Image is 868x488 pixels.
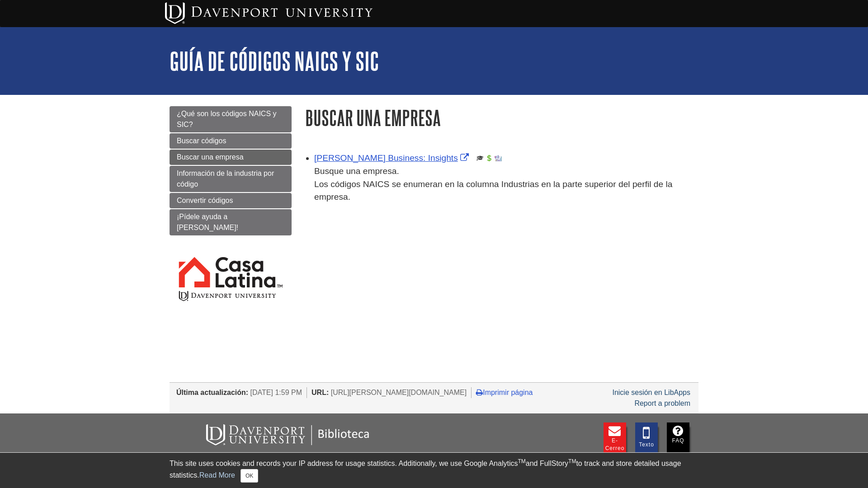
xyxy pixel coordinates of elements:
[241,469,258,483] button: Close
[170,106,292,318] div: Guide Page Menu
[177,213,238,231] span: ¡Pídele ayuda a [PERSON_NAME]!
[170,193,292,208] a: Convertir códigos
[177,197,233,204] span: Convertir códigos
[486,155,493,162] img: Financial Report
[170,47,379,75] a: Guía de códigos NAICS y SIC
[179,422,396,447] img: Biblioteca DU
[199,471,235,479] a: Read More
[170,458,698,483] div: This site uses cookies and records your IP address for usage statistics. Additionally, we use Goo...
[476,389,533,396] a: Imprimir página
[518,458,525,465] sup: TM
[170,133,292,149] a: Buscar códigos
[177,169,274,188] span: Información de la industria por código
[314,153,471,163] a: Link opens in new window
[170,150,292,165] a: Buscar una empresa
[170,106,292,132] a: ¿Qué son los códigos NAICS y SIC?
[314,165,698,204] div: Busque una empresa. Los códigos NAICS se enumeran en la columna Industrias en la parte superior d...
[177,137,226,145] span: Buscar códigos
[667,422,689,453] a: FAQ
[604,422,626,453] a: E-Cerreo
[476,389,483,396] i: Imprimir página
[311,389,329,396] span: URL:
[331,389,467,396] span: [URL][PERSON_NAME][DOMAIN_NAME]
[612,389,690,396] a: Inicie sesión en LibApps
[634,399,690,407] a: Report a problem
[165,2,373,24] img: Davenport University
[635,422,658,453] a: Texto
[170,209,292,235] a: ¡Pídele ayuda a [PERSON_NAME]!
[177,153,244,161] span: Buscar una empresa
[250,389,302,396] span: [DATE] 1:59 PM
[495,155,502,162] img: Industry Report
[568,458,576,465] sup: TM
[176,389,248,396] span: Última actualización:
[305,106,698,129] h1: Buscar una empresa
[177,110,277,128] span: ¿Qué son los códigos NAICS y SIC?
[476,155,484,162] img: Scholarly or Peer Reviewed
[170,166,292,192] a: Información de la industria por código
